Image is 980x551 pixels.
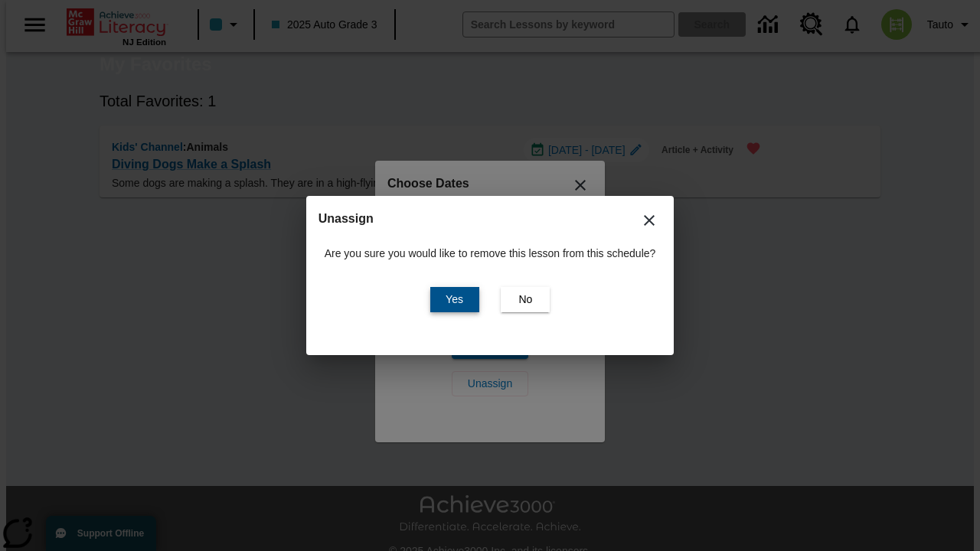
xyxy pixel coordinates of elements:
[501,287,550,312] button: No
[430,287,479,312] button: Yes
[631,202,668,239] button: Close
[446,292,463,308] span: Yes
[518,292,532,308] span: No
[318,208,662,230] h2: Unassign
[325,246,656,262] p: Are you sure you would like to remove this lesson from this schedule?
